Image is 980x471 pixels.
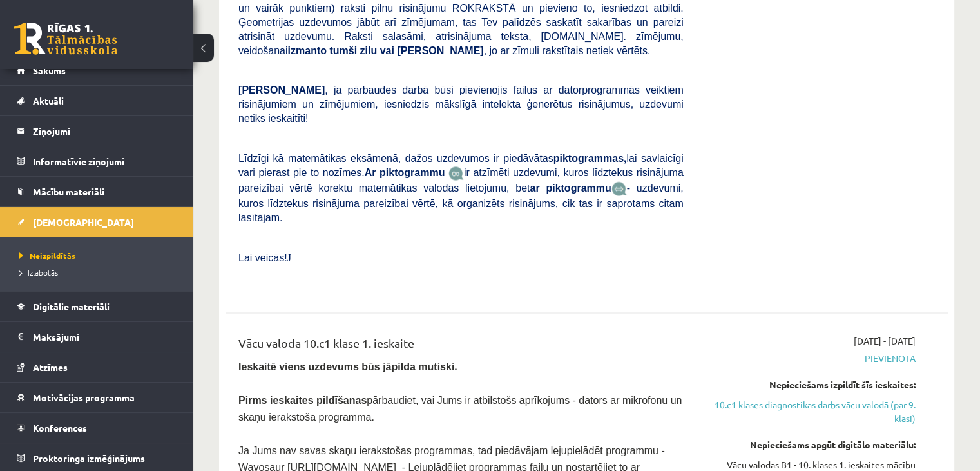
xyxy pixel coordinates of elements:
[33,452,145,464] span: Proktoringa izmēģinājums
[17,55,177,85] a: Sākums
[238,153,684,178] span: Līdzīgi kā matemātikas eksāmenā, dažos uzdevumos ir piedāvātas lai savlaicīgi vari pierast pie to...
[703,351,916,365] span: Pievienota
[17,292,177,321] a: Digitālie materiāli
[238,167,684,194] span: ir atzīmēti uzdevumi, kuros līdztekus risinājuma pareizībai vērtē korektu matemātikas valodas lie...
[14,23,117,55] a: Rīgas 1. Tālmācības vidusskola
[19,250,180,261] a: Neizpildītās
[530,183,611,194] b: ar piktogrammu
[19,267,58,277] span: Izlabotās
[287,252,291,263] span: J
[703,377,916,391] div: Nepieciešams izpildīt šīs ieskaites:
[33,116,177,146] legend: Ziņojumi
[238,252,287,263] span: Lai veicās!
[238,334,684,357] div: Vācu valoda 10.c1 klase 1. ieskaite
[33,95,64,106] span: Aktuāli
[17,177,177,206] a: Mācību materiāli
[33,361,68,373] span: Atzīmes
[33,322,177,352] legend: Maksājumi
[17,322,177,352] a: Maksājumi
[329,45,483,56] b: tumši zilu vai [PERSON_NAME]
[703,397,916,425] a: 10.c1 klases diagnostikas darbs vācu valodā (par 9. klasi)
[19,250,75,261] span: Neizpildītās
[33,301,110,312] span: Digitālie materiāli
[238,394,682,422] span: pārbaudiet, vai Jums ir atbilstošs aprīkojums - dators ar mikrofonu un skaņu ierakstoša programma.
[703,437,916,451] div: Nepieciešams apgūt digitālo materiālu:
[17,207,177,237] a: [DEMOGRAPHIC_DATA]
[17,383,177,412] a: Motivācijas programma
[17,146,177,176] a: Informatīvie ziņojumi
[238,183,684,223] span: - uzdevumi, kuros līdztekus risinājuma pareizībai vērtē, kā organizēts risinājums, cik tas ir sap...
[17,86,177,115] a: Aktuāli
[365,167,445,178] b: Ar piktogrammu
[553,153,627,164] b: piktogrammas,
[288,45,327,56] b: izmanto
[33,422,87,434] span: Konferences
[33,65,66,76] span: Sākums
[854,334,916,347] span: [DATE] - [DATE]
[17,116,177,146] a: Ziņojumi
[238,361,457,372] strong: Ieskaitē viens uzdevums būs jāpilda mutiski.
[17,413,177,443] a: Konferences
[611,181,627,196] img: wKvN42sLe3LLwAAAABJRU5ErkJggg==
[33,216,134,228] span: [DEMOGRAPHIC_DATA]
[238,85,325,95] span: [PERSON_NAME]
[448,166,464,181] img: JfuEzvunn4EvwAAAAASUVORK5CYII=
[19,266,180,278] a: Izlabotās
[33,392,135,403] span: Motivācijas programma
[33,186,104,197] span: Mācību materiāli
[33,146,177,176] legend: Informatīvie ziņojumi
[238,394,367,405] strong: Pirms ieskaites pildīšanas
[238,85,684,124] span: , ja pārbaudes darbā būsi pievienojis failus ar datorprogrammās veiktiem risinājumiem un zīmējumi...
[17,352,177,382] a: Atzīmes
